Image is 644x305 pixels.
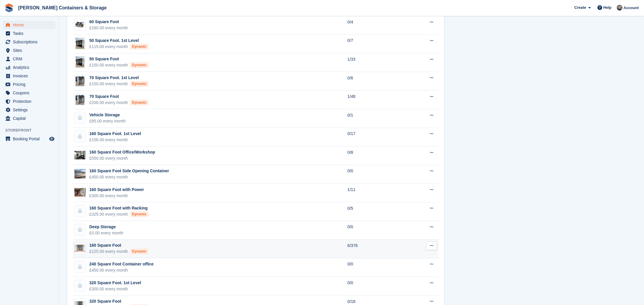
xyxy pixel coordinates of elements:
span: Home [13,21,48,29]
td: 0/5 [347,202,403,221]
div: £450.00 every month [89,267,153,273]
div: £150.00 every month [89,62,148,68]
div: Dynamic [130,100,148,105]
span: Account [623,5,639,11]
div: 50 Square Foot [89,56,148,62]
div: 160 Square Foot [89,242,148,248]
img: 70%20Square%20Foot.jpeg [76,93,84,105]
div: £0.00 every month [89,230,123,236]
div: 160 Square Foot Office/Workshop [89,149,155,155]
span: Invoices [13,72,48,80]
div: 160 Square Foot. 1st Level [89,131,141,137]
div: £450.00 every month [89,174,169,180]
div: Dynamic [130,248,148,254]
a: menu [3,89,55,97]
span: Create [574,5,586,11]
a: menu [3,46,55,54]
span: CRM [13,55,48,63]
div: 320 Square Foot [89,298,148,304]
td: 0/4 [347,16,403,35]
img: stora-icon-8386f47178a22dfd0bd8f6a31ec36ba5ce8667c1dd55bd0f319d3a0aa187defe.svg [5,4,13,12]
span: Settings [13,106,48,114]
img: blank-unit-type-icon-ffbac7b88ba66c5e286b0e438baccc4b9c83835d4c34f86887a83fc20ec27e7b.svg [74,280,86,291]
img: blank-unit-type-icon-ffbac7b88ba66c5e286b0e438baccc4b9c83835d4c34f86887a83fc20ec27e7b.svg [74,224,86,235]
div: Dynamic [130,44,148,50]
div: 70 Square Foot [89,93,148,100]
div: £115.00 every month [89,44,148,50]
div: 50 Square Foot. 1st Level [89,38,148,44]
img: IMG_3782.jpg [76,38,84,49]
div: 320 Square Foot. 1st Level [89,280,141,286]
img: IMG_3782.jpg [76,56,84,68]
span: Tasks [13,29,48,38]
div: Deep Storage [89,224,123,230]
div: £225.00 every month [89,248,148,255]
a: menu [3,38,55,46]
img: IMG_3812.jpg [74,151,86,159]
td: 0/0 [347,277,403,296]
div: 160 Square Foot with Racking [89,205,148,211]
a: menu [3,29,55,38]
td: 0/7 [347,35,403,53]
img: Adam Greenhalgh [617,5,623,11]
div: Dynamic [130,81,148,87]
div: Dynamic [130,211,148,217]
div: £300.00 every month [89,286,141,292]
div: £200.00 every month [89,100,148,106]
td: 0/8 [347,146,403,165]
a: menu [3,63,55,71]
a: [PERSON_NAME] Containers & Storage [16,3,109,13]
div: 240 Square Foot Container office [89,261,153,267]
div: Vehicle Storage [89,112,126,118]
a: menu [3,21,55,29]
span: Coupons [13,89,48,97]
td: 6/376 [347,240,403,258]
div: £85.00 every month [89,118,126,124]
div: 70 Square Foot. 1st Level [89,75,148,81]
a: menu [3,72,55,80]
img: blank-unit-type-icon-ffbac7b88ba66c5e286b0e438baccc4b9c83835d4c34f86887a83fc20ec27e7b.svg [74,131,86,142]
a: Preview store [48,135,55,142]
span: Analytics [13,63,48,71]
td: 0/17 [347,128,403,146]
span: Sites [13,46,48,54]
span: Capital [13,114,48,122]
td: 0/0 [347,258,403,277]
td: 0/1 [347,109,403,128]
div: £156.00 every month [89,137,141,143]
div: £300.00 every month [89,193,144,199]
img: IMG_3786%5B91%5D.jpg [74,188,86,197]
div: Dynamic [130,62,148,68]
a: menu [3,135,55,143]
a: menu [3,80,55,88]
td: 0/0 [347,165,403,184]
span: Pricing [13,80,48,88]
img: PHOTO-2025-04-10-09-34-30.jpeg [74,169,86,178]
a: menu [3,114,55,122]
div: £325.00 every month [89,211,148,217]
div: £550.00 every month [89,155,155,161]
td: 0/0 [347,221,403,240]
span: Help [603,5,611,11]
div: £150.00 every month [89,81,148,87]
a: menu [3,97,55,105]
div: 160 Square Foot Side Opening Container [89,168,169,174]
span: Protection [13,97,48,105]
div: 60 Square Foot [89,19,128,25]
a: menu [3,55,55,63]
div: 160 Square Foot with Power [89,187,144,193]
div: £160.00 every month [89,25,128,31]
img: 60-sqft-container.jpg [74,21,86,29]
img: 70%20Square%20Foot.jpeg [76,75,84,86]
td: 1/48 [347,91,403,109]
img: 160%20Square%20Foot.jpg [74,245,86,252]
span: Booking Portal [13,135,48,143]
td: 1/11 [347,184,403,202]
img: blank-unit-type-icon-ffbac7b88ba66c5e286b0e438baccc4b9c83835d4c34f86887a83fc20ec27e7b.svg [74,205,86,217]
td: 0/6 [347,72,403,91]
img: blank-unit-type-icon-ffbac7b88ba66c5e286b0e438baccc4b9c83835d4c34f86887a83fc20ec27e7b.svg [74,112,86,123]
a: menu [3,106,55,114]
span: Storefront [5,127,58,133]
td: 1/33 [347,53,403,72]
span: Subscriptions [13,38,48,46]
